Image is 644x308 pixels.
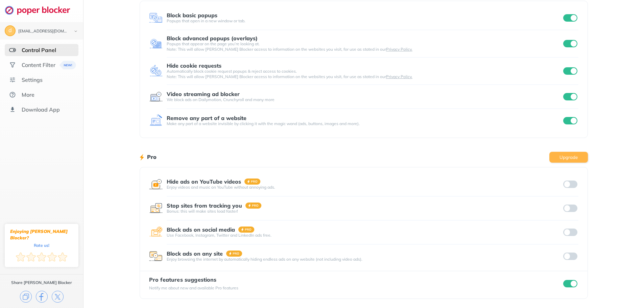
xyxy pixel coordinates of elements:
img: copy.svg [20,291,32,303]
div: Block advanced popups (overlays) [167,35,258,41]
div: Enjoy videos and music on YouTube without annoying ads. [167,185,562,190]
div: derrsatch@gmail.com [18,29,68,34]
img: feature icon [149,114,163,127]
div: Hide ads on YouTube videos [167,179,241,185]
img: about.svg [9,91,16,98]
img: lighting bolt [140,153,144,161]
img: download-app.svg [9,106,16,113]
button: Upgrade [549,152,588,163]
img: chevron-bottom-black.svg [72,28,80,35]
img: social.svg [9,62,16,68]
div: Download App [22,106,60,113]
div: Enjoying [PERSON_NAME] Blocker? [10,228,73,241]
img: settings.svg [9,76,16,83]
div: Popups that appear on the page you’re looking at. Note: This will allow [PERSON_NAME] Blocker acc... [167,41,562,52]
img: features-selected.svg [9,47,16,53]
img: pro-badge.svg [226,251,242,257]
div: Remove any part of a website [167,115,246,121]
img: feature icon [149,64,163,78]
div: Notify me about new and available Pro features [149,285,238,291]
div: Block ads on social media [167,227,235,233]
img: x.svg [52,291,64,303]
div: Rate us! [34,244,49,247]
img: feature icon [149,177,163,191]
div: Video streaming ad blocker [167,91,240,97]
img: menuBanner.svg [59,61,76,69]
a: Privacy Policy. [386,47,412,52]
div: Use Facebook, Instagram, Twitter and LinkedIn ads free. [167,233,562,238]
div: Bonus: this will make sites load faster! [167,209,562,214]
div: Popups that open in a new window or tab. [167,18,562,24]
div: Block ads on any site [167,251,223,257]
div: Settings [22,76,43,83]
div: More [22,91,34,98]
a: Privacy Policy. [386,74,412,79]
img: feature icon [149,90,163,103]
img: feature icon [149,226,163,239]
img: pro-badge.svg [238,227,255,233]
div: Automatically block cookie request popups & reject access to cookies. Note: This will allow [PERS... [167,69,562,79]
img: pro-badge.svg [245,203,262,209]
div: Share [PERSON_NAME] Blocker [11,280,72,285]
img: facebook.svg [36,291,48,303]
img: pro-badge.svg [244,179,261,185]
div: Make any part of a website invisible by clicking it with the magic wand (ads, buttons, images and... [167,121,562,126]
div: Stop sites from tracking you [167,203,242,209]
img: logo-webpage.svg [5,5,77,15]
img: feature icon [149,37,163,50]
img: feature icon [149,202,163,215]
div: Enjoy browsing the internet by automatically hiding endless ads on any website (not including vid... [167,257,562,262]
img: feature icon [149,250,163,263]
div: Control Panel [22,47,56,53]
img: feature icon [149,11,163,25]
div: Hide cookie requests [167,63,221,69]
div: Pro features suggestions [149,277,238,283]
div: We block ads on Dailymotion, Crunchyroll and many more [167,97,562,102]
div: Content Filter [22,62,55,68]
h1: Pro [147,152,157,161]
div: Block basic popups [167,12,217,18]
